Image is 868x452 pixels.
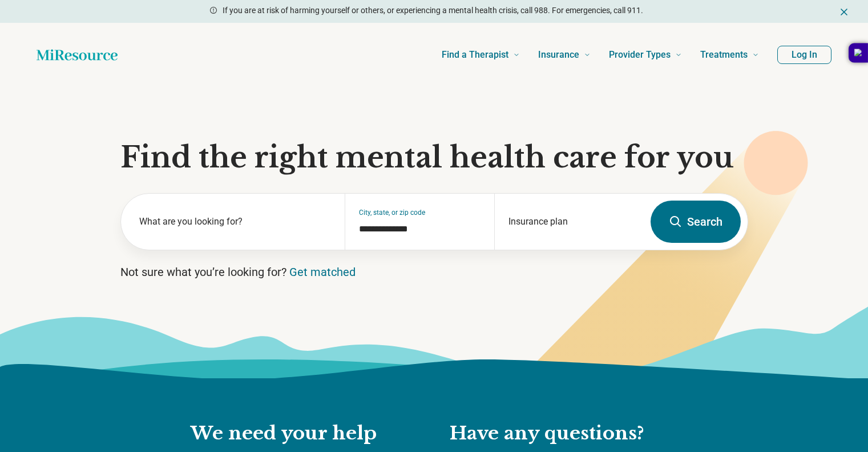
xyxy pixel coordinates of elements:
[120,264,748,280] p: Not sure what you’re looking for?
[139,215,332,229] label: What are you looking for?
[609,32,682,78] a: Provider Types
[442,32,520,78] a: Find a Therapist
[223,5,643,17] p: If you are at risk of harming yourself or others, or experiencing a mental health crisis, call 98...
[700,47,748,63] span: Treatments
[289,265,356,279] a: Get matched
[838,5,850,18] button: Dismiss
[450,422,678,446] h2: Have any questions?
[700,32,759,78] a: Treatments
[120,141,748,175] h1: Find the right mental health care for you
[651,201,741,243] button: Search
[37,43,118,66] a: Home page
[191,422,427,446] h2: We need your help
[777,46,831,64] button: Log In
[538,32,591,78] a: Insurance
[609,47,671,63] span: Provider Types
[442,47,508,63] span: Find a Therapist
[538,47,579,63] span: Insurance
